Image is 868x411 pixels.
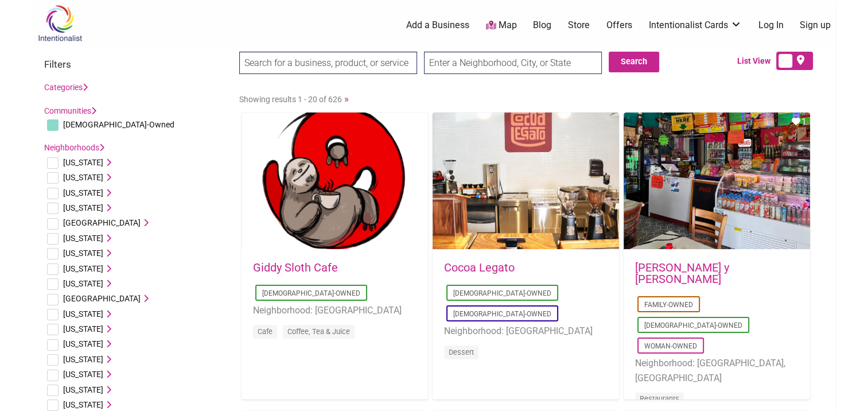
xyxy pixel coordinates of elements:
[239,95,342,104] span: Showing results 1 - 20 of 626
[644,342,697,350] a: Woman-Owned
[533,19,551,32] a: Blog
[287,327,350,336] a: Coffee, Tea & Juice
[444,261,515,274] a: Cocoa Legato
[63,400,103,409] span: [US_STATE]
[63,370,103,379] span: [US_STATE]
[33,5,87,42] img: Intentionalist
[406,19,469,32] a: Add a Business
[63,158,103,167] span: [US_STATE]
[63,324,103,334] span: [US_STATE]
[239,52,417,74] input: Search for a business, product, or service
[737,55,776,67] span: List View
[485,19,516,32] a: Map
[63,234,103,243] span: [US_STATE]
[63,173,103,182] span: [US_STATE]
[640,394,679,403] a: Restaurants
[635,261,729,286] a: [PERSON_NAME] y [PERSON_NAME]
[262,289,360,297] a: [DEMOGRAPHIC_DATA]-Owned
[63,355,103,364] span: [US_STATE]
[44,59,228,70] h3: Filters
[258,327,273,336] a: Cafe
[63,120,174,129] span: [DEMOGRAPHIC_DATA]-Owned
[63,249,103,258] span: [US_STATE]
[453,289,551,297] a: [DEMOGRAPHIC_DATA]-Owned
[606,19,632,32] a: Offers
[63,203,103,212] span: [US_STATE]
[63,294,141,303] span: [GEOGRAPHIC_DATA]
[63,264,103,273] span: [US_STATE]
[44,143,104,152] a: Neighborhoods
[253,261,338,274] a: Giddy Sloth Cafe
[63,385,103,394] span: [US_STATE]
[63,279,103,288] span: [US_STATE]
[44,106,96,115] a: Communities
[609,52,659,72] button: Search
[424,52,602,74] input: Enter a Neighborhood, City, or State
[568,19,590,32] a: Store
[44,83,88,92] a: Categories
[253,303,417,318] li: Neighborhood: [GEOGRAPHIC_DATA]
[63,309,103,319] span: [US_STATE]
[63,339,103,348] span: [US_STATE]
[635,356,799,385] li: Neighborhood: [GEOGRAPHIC_DATA], [GEOGRAPHIC_DATA]
[63,218,141,227] span: [GEOGRAPHIC_DATA]
[449,348,474,356] a: Dessert
[649,19,742,32] a: Intentionalist Cards
[644,301,693,309] a: Family-Owned
[758,19,783,32] a: Log In
[800,19,831,32] a: Sign up
[344,93,349,104] a: »
[444,324,608,339] li: Neighborhood: [GEOGRAPHIC_DATA]
[63,188,103,197] span: [US_STATE]
[453,310,551,318] a: [DEMOGRAPHIC_DATA]-Owned
[644,321,742,329] a: [DEMOGRAPHIC_DATA]-Owned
